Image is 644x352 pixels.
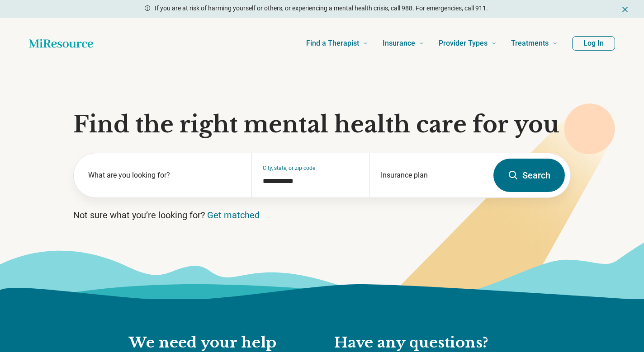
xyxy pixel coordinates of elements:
[88,170,241,181] label: What are you looking for?
[493,159,565,192] button: Search
[73,111,571,138] h1: Find the right mental health care for you
[306,25,368,61] a: Find a Therapist
[383,37,415,50] span: Insurance
[155,4,488,13] p: If you are at risk of harming yourself or others, or experiencing a mental health crisis, call 98...
[511,25,558,61] a: Treatments
[572,36,615,51] button: Log In
[511,37,549,50] span: Treatments
[29,34,93,52] a: Home page
[73,209,571,221] p: Not sure what you’re looking for?
[439,37,488,50] span: Provider Types
[207,210,260,221] a: Get matched
[439,25,497,61] a: Provider Types
[620,4,630,14] button: Dismiss
[306,37,359,50] span: Find a Therapist
[383,25,424,61] a: Insurance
